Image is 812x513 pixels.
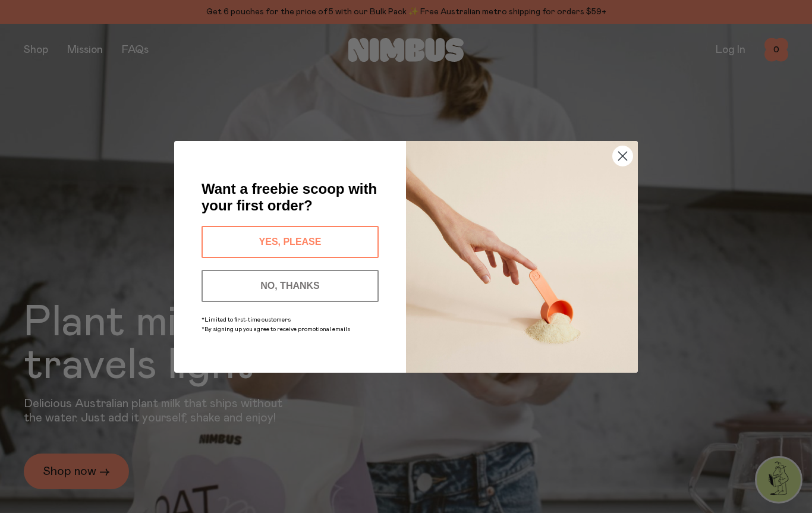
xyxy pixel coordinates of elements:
[202,181,377,213] span: Want a freebie scoop with your first order?
[612,146,633,166] button: Close dialog
[202,226,379,258] button: YES, PLEASE
[406,141,638,373] img: c0d45117-8e62-4a02-9742-374a5db49d45.jpeg
[202,317,291,323] span: *Limited to first-time customers
[202,270,379,302] button: NO, THANKS
[202,326,350,332] span: *By signing up you agree to receive promotional emails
